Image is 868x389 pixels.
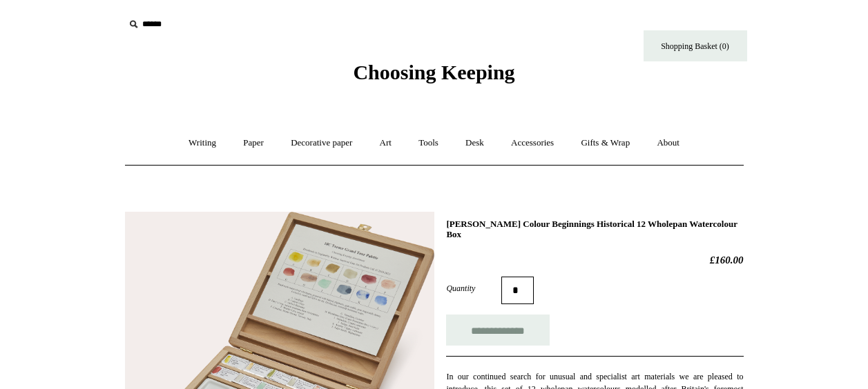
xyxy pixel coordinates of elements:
[231,125,276,161] a: Paper
[367,125,404,161] a: Art
[453,125,496,161] a: Desk
[568,125,642,161] a: Gifts & Wrap
[278,125,365,161] a: Decorative paper
[446,219,743,240] h1: [PERSON_NAME] Colour Beginnings Historical 12 Wholepan Watercolour Box
[644,125,692,161] a: About
[406,125,451,161] a: Tools
[446,282,501,295] label: Quantity
[644,30,747,61] a: Shopping Basket (0)
[353,72,514,81] a: Choosing Keeping
[176,125,229,161] a: Writing
[499,125,566,161] a: Accessories
[353,61,514,83] span: Choosing Keeping
[446,254,743,266] h2: £160.00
